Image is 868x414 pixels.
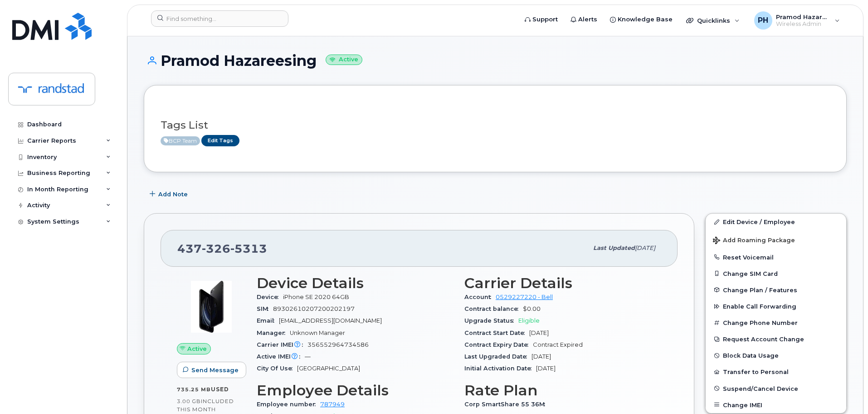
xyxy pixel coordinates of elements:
button: Suspend/Cancel Device [706,380,846,397]
button: Reset Voicemail [706,249,846,265]
span: Eligible [518,317,540,324]
span: Email [257,317,279,324]
span: Add Note [158,190,188,199]
span: Add Roaming Package [713,237,795,245]
a: Edit Device / Employee [706,214,846,230]
span: [DATE] [529,329,549,336]
span: Upgrade Status [464,317,518,324]
span: — [305,353,311,360]
h3: Employee Details [257,382,454,399]
span: Change Plan / Features [723,286,797,293]
button: Change Phone Number [706,314,846,331]
span: Contract Expired [533,341,583,348]
a: 0529227220 - Bell [496,294,553,300]
span: Employee number [257,401,320,408]
button: Block Data Usage [706,347,846,364]
span: Contract balance [464,305,523,312]
span: Active [161,136,200,145]
span: Unknown Manager [290,329,345,336]
span: Account [464,294,496,300]
span: 89302610207200202197 [273,305,355,312]
span: 735.25 MB [177,386,211,393]
span: Enable Call Forwarding [723,303,796,310]
span: iPhone SE 2020 64GB [283,294,349,300]
button: Transfer to Personal [706,364,846,380]
span: [GEOGRAPHIC_DATA] [297,365,360,372]
a: Edit Tags [201,135,239,146]
span: 3.00 GB [177,398,201,404]
span: Contract Start Date [464,329,529,336]
button: Change IMEI [706,397,846,413]
span: [EMAIL_ADDRESS][DOMAIN_NAME] [279,317,382,324]
span: 356552964734586 [307,341,369,348]
h3: Device Details [257,275,454,291]
img: image20231002-3703462-2fle3a.jpeg [184,279,239,334]
span: Manager [257,329,290,336]
span: 437 [177,242,267,255]
span: [DATE] [532,353,551,360]
button: Add Note [144,186,195,202]
span: Device [257,294,283,300]
span: Initial Activation Date [464,365,536,372]
span: 5313 [230,242,267,255]
a: 787949 [320,401,345,408]
button: Add Roaming Package [706,230,846,249]
span: Suspend/Cancel Device [723,385,798,392]
span: Last updated [593,244,635,251]
span: [DATE] [536,365,556,372]
button: Send Message [177,362,246,378]
span: Contract Expiry Date [464,341,533,348]
button: Enable Call Forwarding [706,298,846,314]
h3: Rate Plan [464,382,661,399]
span: SIM [257,305,273,312]
span: Corp SmartShare 55 36M [464,401,550,408]
span: City Of Use [257,365,297,372]
h1: Pramod Hazareesing [144,53,847,69]
button: Change Plan / Features [706,282,846,298]
span: Carrier IMEI [257,341,307,348]
h3: Carrier Details [464,275,661,291]
span: used [211,386,229,393]
span: Last Upgraded Date [464,353,532,360]
span: $0.00 [523,305,541,312]
span: Send Message [191,366,239,374]
span: included this month [177,398,234,413]
span: Active [187,344,207,353]
span: [DATE] [635,244,655,251]
span: 326 [202,242,230,255]
small: Active [326,55,362,65]
h3: Tags List [161,120,830,131]
span: Active IMEI [257,353,305,360]
button: Change SIM Card [706,265,846,282]
button: Request Account Change [706,331,846,347]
